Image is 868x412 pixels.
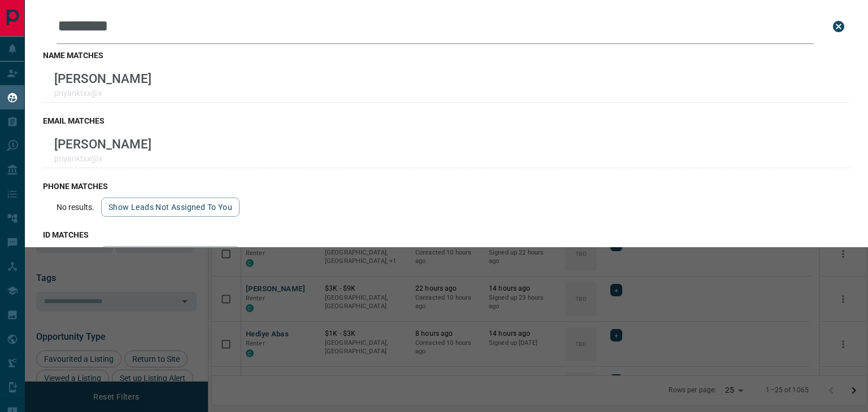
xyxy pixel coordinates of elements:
[43,230,850,239] h3: id matches
[43,182,850,191] h3: phone matches
[43,51,850,60] h3: name matches
[54,71,151,86] p: [PERSON_NAME]
[101,246,240,265] button: show leads not assigned to you
[54,89,151,98] p: priyanktxx@x
[101,198,240,217] button: show leads not assigned to you
[54,137,151,151] p: [PERSON_NAME]
[57,203,94,212] p: No results.
[827,15,850,38] button: close search bar
[43,116,850,125] h3: email matches
[54,154,151,163] p: priyanktxx@x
